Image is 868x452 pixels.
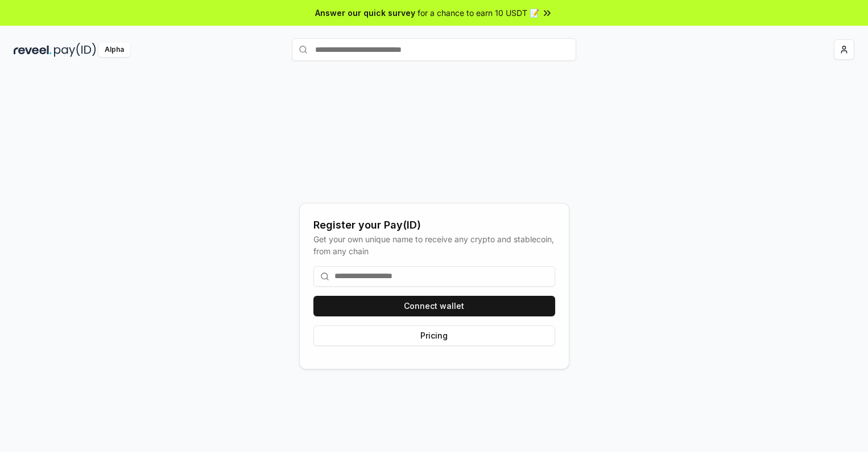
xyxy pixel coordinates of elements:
div: Alpha [98,43,130,57]
span: for a chance to earn 10 USDT 📝 [418,7,539,19]
div: Get your own unique name to receive any crypto and stablecoin, from any chain [313,233,555,257]
img: pay_id [54,43,96,57]
img: reveel_dark [14,43,52,57]
span: Answer our quick survey [315,7,415,19]
button: Pricing [313,325,555,346]
button: Connect wallet [313,296,555,316]
div: Register your Pay(ID) [313,217,555,233]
